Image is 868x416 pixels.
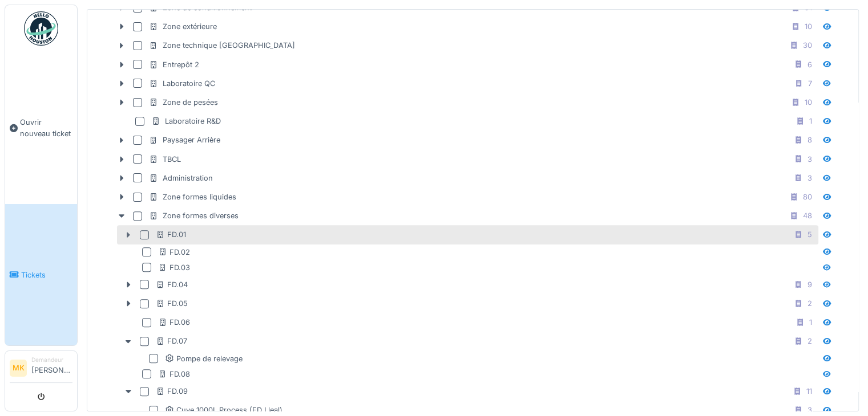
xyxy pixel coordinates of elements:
div: Zone formes diverses [149,210,239,221]
div: 8 [808,134,812,145]
div: FD.02 [158,247,190,258]
div: 5 [808,229,812,240]
div: FD.05 [156,298,188,309]
div: FD.01 [156,229,186,240]
span: Ouvrir nouveau ticket [20,117,72,138]
div: Administration [149,173,213,183]
li: MK [10,360,27,377]
div: FD.09 [156,386,188,397]
span: Tickets [21,270,72,280]
div: TBCL [149,154,181,165]
div: 3 [808,173,812,183]
div: Zone formes liquides [149,191,236,202]
div: 10 [805,97,812,108]
div: 2 [808,336,812,346]
div: Zone de pesées [149,97,218,108]
li: [PERSON_NAME] [31,356,72,380]
div: FD.08 [158,369,190,380]
a: MK Demandeur[PERSON_NAME] [10,356,72,383]
div: 30 [803,40,812,51]
div: 1 [809,317,812,328]
div: 80 [803,191,812,202]
div: Zone technique [GEOGRAPHIC_DATA] [149,40,295,51]
div: Pompe de relevage [165,353,243,364]
div: 1 [809,116,812,127]
div: FD.07 [156,336,187,346]
div: FD.04 [156,279,188,290]
div: Laboratoire R&D [151,116,221,127]
div: Laboratoire QC [149,78,215,89]
a: Tickets [5,204,77,345]
div: Cuve 1000L Process (FD Lleal) [165,405,282,415]
div: FD.06 [158,317,190,328]
div: FD.03 [158,262,190,273]
img: Badge_color-CXgf-gQk.svg [24,11,58,46]
div: 9 [808,279,812,290]
div: Zone extérieure [149,21,217,32]
div: Paysager Arrière [149,134,220,145]
div: 3 [808,154,812,165]
div: 48 [803,210,812,221]
div: Entrepôt 2 [149,59,199,70]
div: 6 [808,59,812,70]
div: 3 [808,405,812,415]
div: 7 [808,78,812,89]
a: Ouvrir nouveau ticket [5,52,77,204]
div: 11 [806,386,812,397]
div: Demandeur [31,356,72,364]
div: 2 [808,298,812,309]
div: 10 [805,21,812,32]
